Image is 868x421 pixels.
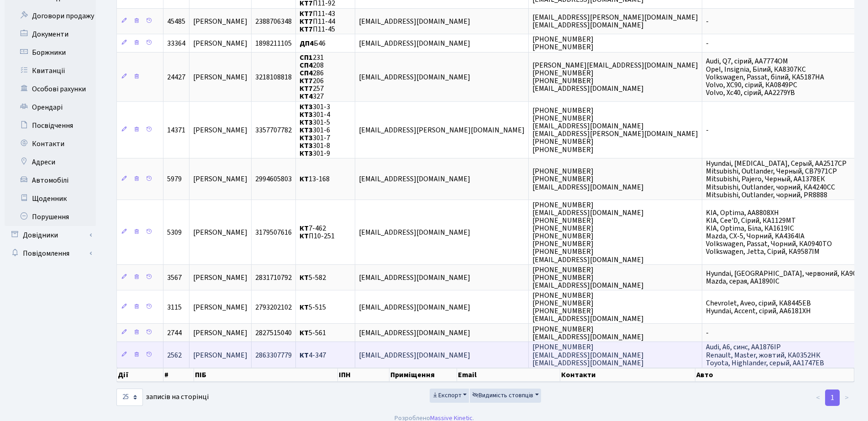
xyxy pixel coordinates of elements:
th: Дії [117,368,163,382]
span: 5-582 [300,273,326,283]
span: 5979 [167,174,182,184]
span: - [706,38,709,48]
span: 2388706348 [255,16,292,26]
a: Автомобілі [5,171,96,189]
span: 13-168 [300,174,330,184]
span: [PERSON_NAME] [193,174,247,184]
span: [PERSON_NAME] [193,72,247,82]
span: Видимість стовпців [472,391,533,400]
th: Контакти [560,368,695,382]
b: КТ3 [300,102,313,112]
span: 5-561 [300,328,326,338]
span: [EMAIL_ADDRESS][PERSON_NAME][DOMAIN_NAME] [EMAIL_ADDRESS][DOMAIN_NAME] [532,12,698,30]
span: [PERSON_NAME] [193,16,247,26]
a: 1 [825,389,840,406]
span: Експорт [432,391,462,400]
span: [PHONE_NUMBER] [PHONE_NUMBER] [EMAIL_ADDRESS][DOMAIN_NAME] [532,166,644,192]
span: 3179507616 [255,227,292,237]
span: Audi, Q7, сірий, АА7774ОМ Opel, Insignia, Білий, КА8307КС Volkswagen, Passat, білий, КА5187НА Vol... [706,57,824,98]
b: КТ7 [300,24,313,34]
span: 2994605803 [255,174,292,184]
span: [EMAIL_ADDRESS][DOMAIN_NAME] [359,328,470,338]
th: ПІБ [194,368,338,382]
th: ІПН [338,368,389,382]
th: Приміщення [389,368,457,382]
span: [EMAIL_ADDRESS][DOMAIN_NAME] [359,16,470,26]
span: 3218108818 [255,72,292,82]
span: [EMAIL_ADDRESS][DOMAIN_NAME] [359,38,470,48]
span: [PERSON_NAME] [193,227,247,237]
b: СП4 [300,60,313,70]
button: Експорт [430,389,469,403]
b: КТ3 [300,125,313,135]
span: [EMAIL_ADDRESS][DOMAIN_NAME] [359,350,470,360]
span: KIA, Optima, АА8808ХН KIA, Cee'D, Сірий, КА1129МТ KIA, Optima, Біла, КА1619ІС Mazda, CX-5, Чорний... [706,208,832,257]
span: [EMAIL_ADDRESS][DOMAIN_NAME] [359,72,470,82]
a: Орендарі [5,98,96,116]
a: Довідники [5,226,96,244]
b: КТ7 [300,84,313,94]
a: Договори продажу [5,7,96,25]
b: КТ3 [300,148,313,158]
select: записів на сторінці [116,389,143,406]
a: Посвідчення [5,116,96,135]
a: Щоденник [5,189,96,208]
span: [PERSON_NAME] [193,38,247,48]
span: [PERSON_NAME] [193,302,247,312]
span: 45485 [167,16,185,26]
span: - [706,328,709,338]
span: [PERSON_NAME] [193,273,247,283]
span: Chevrolet, Aveo, сірий, КА8445ЕВ Hyundai, Accent, сірий, АА6181ХН [706,298,811,316]
b: СП1 [300,53,313,63]
b: КТ3 [300,141,313,151]
span: Б46 [300,38,326,48]
span: [PERSON_NAME] [193,125,247,135]
span: 24427 [167,72,185,82]
button: Видимість стовпців [470,389,541,403]
span: - [706,16,709,26]
b: КТ7 [300,76,313,86]
span: 301-3 301-4 301-5 301-6 301-7 301-8 301-9 [300,102,330,159]
b: ДП4 [300,38,314,48]
span: [PERSON_NAME] [193,328,247,338]
span: 3357707782 [255,125,292,135]
span: [PHONE_NUMBER] [PHONE_NUMBER] [532,34,594,52]
b: КТ7 [300,16,313,26]
b: КТ3 [300,110,313,120]
b: КТ3 [300,117,313,127]
b: СП4 [300,68,313,78]
span: 2793202102 [255,302,292,312]
a: Контакти [5,135,96,153]
span: 3115 [167,302,182,312]
th: Авто [695,368,854,382]
span: П11-43 П11-44 П11-45 [300,9,335,34]
b: КТ [300,350,309,360]
a: Боржники [5,43,96,62]
span: [PHONE_NUMBER] [PHONE_NUMBER] [PHONE_NUMBER] [EMAIL_ADDRESS][DOMAIN_NAME] [532,290,644,324]
span: [PERSON_NAME] [193,350,247,360]
span: 5-515 [300,302,326,312]
span: [EMAIL_ADDRESS][PERSON_NAME][DOMAIN_NAME] [359,125,525,135]
span: 3567 [167,273,182,283]
span: 1898211105 [255,38,292,48]
a: Документи [5,25,96,43]
span: 14371 [167,125,185,135]
span: 2827515040 [255,328,292,338]
b: КТ [300,328,309,338]
span: [EMAIL_ADDRESS][DOMAIN_NAME] [359,174,470,184]
th: # [163,368,194,382]
span: 33364 [167,38,185,48]
span: [EMAIL_ADDRESS][DOMAIN_NAME] [359,302,470,312]
span: Hyundai, [MEDICAL_DATA], Серый, АА2517СР Mitsubishi, Outlander, Черный, СВ7971СР Mitsubishi, Paje... [706,158,847,200]
span: [PHONE_NUMBER] [EMAIL_ADDRESS][DOMAIN_NAME] [EMAIL_ADDRESS][DOMAIN_NAME] [532,342,644,368]
span: 7-462 П10-251 [300,223,335,241]
a: Порушення [5,208,96,226]
span: [PHONE_NUMBER] [PHONE_NUMBER] [EMAIL_ADDRESS][DOMAIN_NAME] [532,265,644,290]
th: Email [457,368,560,382]
span: [EMAIL_ADDRESS][DOMAIN_NAME] [359,273,470,283]
a: Повідомлення [5,244,96,263]
span: 231 208 286 206 257 327 [300,53,324,102]
span: 2744 [167,328,182,338]
label: записів на сторінці [116,389,209,406]
b: КТ [300,223,309,233]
